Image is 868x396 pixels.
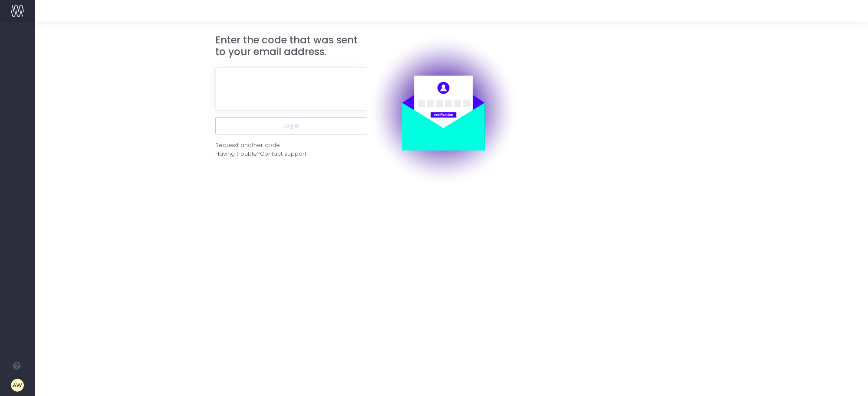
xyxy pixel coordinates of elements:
[215,117,367,134] button: Log in
[215,150,367,158] div: Having trouble?
[260,150,306,158] span: Contact support
[215,141,280,150] div: Request another code
[367,34,519,186] img: auth.png
[11,379,24,392] img: images/default_profile_image.png
[215,34,367,58] h3: Enter the code that was sent to your email address.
